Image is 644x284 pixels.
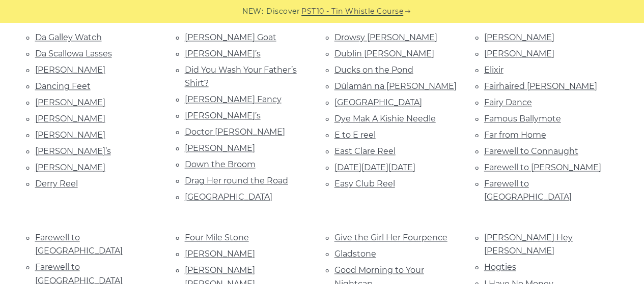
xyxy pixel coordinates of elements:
a: Gladstone [334,249,376,259]
a: [PERSON_NAME] Fancy [185,94,282,104]
a: Dancing Feet [35,81,91,91]
a: [PERSON_NAME] [35,65,105,75]
a: Fairy Dance [484,98,532,107]
a: Ducks on the Pond [334,65,413,75]
a: E to E reel [334,130,376,140]
a: [PERSON_NAME] [185,249,255,259]
a: [PERSON_NAME]’s [185,111,261,120]
a: Doctor [PERSON_NAME] [185,127,285,137]
a: Did You Wash Your Father’s Shirt? [185,65,297,88]
a: Hogties [484,262,516,272]
a: Farewell to [GEOGRAPHIC_DATA] [35,233,123,256]
a: Easy Club Reel [334,179,395,188]
a: Dúlamán na [PERSON_NAME] [334,81,457,91]
a: Down the Broom [185,160,256,169]
a: [PERSON_NAME] Goat [185,33,276,42]
a: [PERSON_NAME]’s [185,49,261,58]
a: Farewell to [PERSON_NAME] [484,163,601,172]
a: Da Galley Watch [35,33,102,42]
a: [PERSON_NAME] [35,163,105,172]
a: Dye Mak A Kishie Needle [334,114,436,123]
a: [PERSON_NAME] [185,143,255,153]
a: [GEOGRAPHIC_DATA] [334,98,422,107]
span: NEW: [242,6,263,17]
a: Drag Her round the Road [185,176,288,185]
a: [DATE][DATE][DATE] [334,163,415,172]
a: Elixir [484,65,503,75]
a: [PERSON_NAME] Hey [PERSON_NAME] [484,233,573,256]
a: Derry Reel [35,179,78,188]
a: [PERSON_NAME] [484,33,554,42]
a: [PERSON_NAME] [484,49,554,58]
a: [PERSON_NAME]’s [35,146,111,156]
a: [PERSON_NAME] [35,98,105,107]
a: [GEOGRAPHIC_DATA] [185,192,272,202]
a: Four Mile Stone [185,233,249,242]
span: Discover [266,6,300,17]
a: [PERSON_NAME] [35,130,105,140]
a: Da Scallowa Lasses [35,49,112,58]
a: East Clare Reel [334,146,396,156]
a: Fairhaired [PERSON_NAME] [484,81,597,91]
a: Drowsy [PERSON_NAME] [334,33,437,42]
a: Dublin [PERSON_NAME] [334,49,434,58]
a: Give the Girl Her Fourpence [334,233,447,242]
a: PST10 - Tin Whistle Course [301,6,403,17]
a: Far from Home [484,130,546,140]
a: Famous Ballymote [484,114,561,123]
a: Farewell to Connaught [484,146,578,156]
a: [PERSON_NAME] [35,114,105,123]
a: Farewell to [GEOGRAPHIC_DATA] [484,179,572,202]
